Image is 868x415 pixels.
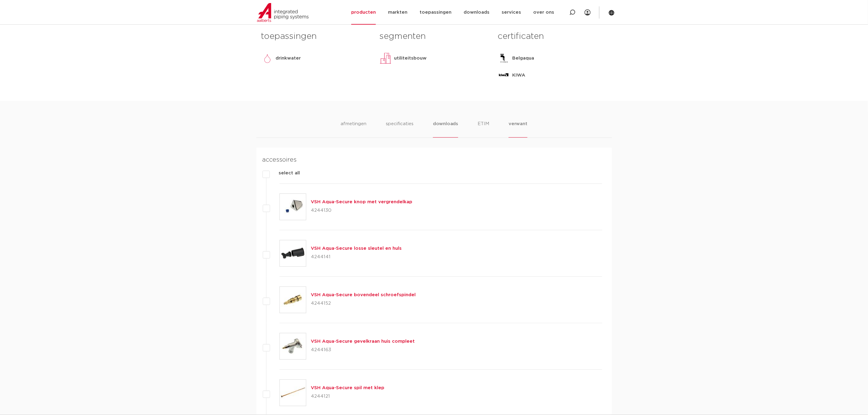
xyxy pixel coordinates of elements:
a: VSH Aqua-Secure losse sleutel en huls [311,246,402,251]
li: specificaties [386,120,413,138]
h4: accessoires [262,155,602,165]
img: Belgaqua [498,52,510,64]
label: select all [270,170,300,177]
img: Thumbnail for VSH Aqua-Secure bovendeel schroefspindel [280,287,306,313]
img: Thumbnail for VSH Aqua-Secure spil met klep [280,380,306,406]
li: ETIM [478,120,489,138]
p: 4244130 [311,206,413,215]
img: drinkwater [261,52,273,64]
a: VSH Aqua-Secure bovendeel schroefspindel [311,293,416,297]
p: KIWA [512,72,525,79]
img: Thumbnail for VSH Aqua-Secure losse sleutel en huls [280,240,306,266]
p: 4244152 [311,299,416,308]
h3: toepassingen [261,30,370,43]
p: 4244121 [311,392,385,401]
p: drinkwater [276,55,301,62]
img: KIWA [498,69,510,81]
li: afmetingen [341,120,366,138]
a: VSH Aqua-Secure spil met klep [311,386,385,390]
img: Thumbnail for VSH Aqua-Secure knop met vergrendelkap [280,194,306,220]
img: Thumbnail for VSH Aqua-Secure gevelkraan huis compleet [280,333,306,359]
p: 4244141 [311,252,402,262]
a: VSH Aqua-Secure knop met vergrendelkap [311,200,413,204]
li: verwant [509,120,527,138]
p: 4244163 [311,345,415,355]
img: utiliteitsbouw [379,52,392,64]
h3: certificaten [498,30,607,43]
h3: segmenten [379,30,489,43]
p: Belgaqua [512,55,534,62]
a: VSH Aqua-Secure gevelkraan huis compleet [311,339,415,344]
li: downloads [433,120,458,138]
p: utiliteitsbouw [394,55,427,62]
